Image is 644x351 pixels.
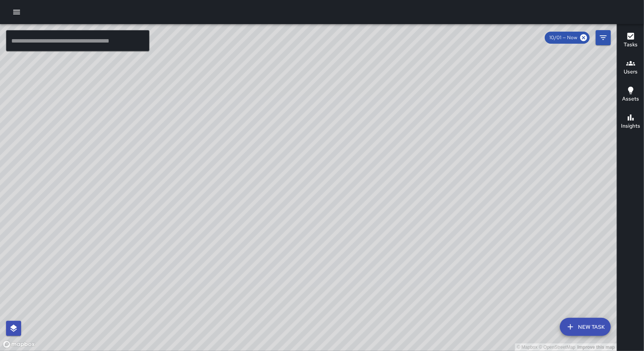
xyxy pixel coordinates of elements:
[621,122,640,130] h6: Insights
[617,108,644,136] button: Insights
[560,318,611,336] button: New Task
[617,81,644,108] button: Assets
[596,30,611,45] button: Filters
[617,27,644,54] button: Tasks
[622,95,639,103] h6: Assets
[624,41,638,49] h6: Tasks
[545,32,590,44] div: 10/01 — Now
[545,34,582,41] span: 10/01 — Now
[624,68,638,76] h6: Users
[617,54,644,81] button: Users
